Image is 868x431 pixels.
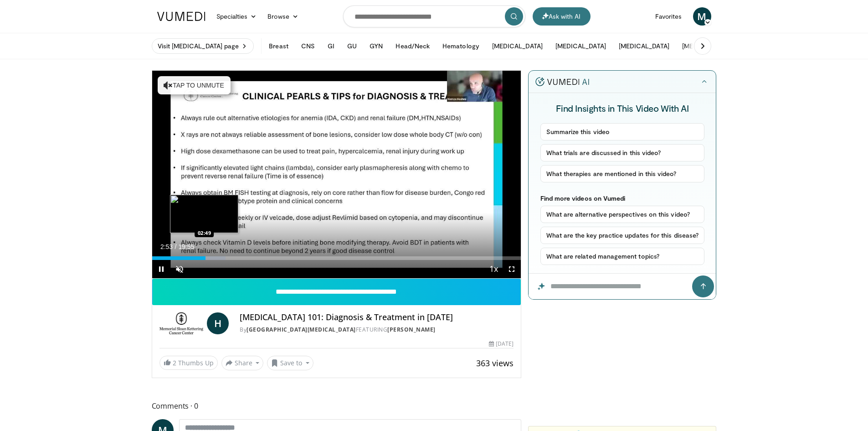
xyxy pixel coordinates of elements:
button: What are the key practice updates for this disease? [540,227,705,244]
img: image.jpeg [170,195,238,233]
span: 2 [173,358,176,367]
p: Find more videos on Vumedi [540,194,705,202]
span: 19:55 [178,243,194,250]
a: M [693,7,711,26]
button: What therapies are mentioned in this video? [540,165,705,182]
span: / [175,243,177,250]
span: 363 views [476,358,514,369]
button: What trials are discussed in this video? [540,144,705,161]
button: GU [342,37,362,55]
button: Breast [263,37,293,55]
a: Visit [MEDICAL_DATA] page [152,38,254,54]
button: [MEDICAL_DATA] [677,37,738,55]
button: GYN [364,37,388,55]
video-js: Video Player [152,71,521,279]
h4: [MEDICAL_DATA] 101: Diagnosis & Treatment in [DATE] [240,312,514,322]
button: Pause [152,260,170,278]
span: 2:53 [160,243,173,250]
a: H [207,312,229,334]
button: Head/Neck [390,37,435,55]
img: vumedi-ai-logo.v2.svg [535,77,589,86]
button: Unmute [170,260,189,278]
button: What are related management topics? [540,248,705,265]
a: Favorites [650,7,688,26]
button: [MEDICAL_DATA] [550,37,611,55]
a: 2 Thumbs Up [159,356,218,370]
a: Browse [262,7,304,26]
button: [MEDICAL_DATA] [487,37,548,55]
h4: Find Insights in This Video With AI [540,102,705,114]
span: Comments 0 [152,400,522,412]
div: By FEATURING [240,326,514,334]
input: Question for the AI [529,274,716,299]
button: Hematology [437,37,485,55]
a: Specialties [211,7,262,26]
button: GI [322,37,340,55]
a: [PERSON_NAME] [387,326,436,333]
input: Search topics, interventions [343,5,525,27]
img: Memorial Sloan Kettering Cancer Center [159,312,204,334]
button: Save to [267,356,313,370]
button: [MEDICAL_DATA] [613,37,675,55]
button: What are alternative perspectives on this video? [540,206,705,223]
button: Tap to unmute [158,76,231,94]
div: [DATE] [489,340,514,348]
button: Playback Rate [484,260,503,278]
button: Ask with AI [533,7,591,26]
iframe: Advertisement [554,306,691,421]
button: CNS [296,37,320,55]
div: Progress Bar [152,256,521,260]
button: Fullscreen [503,260,521,278]
a: [GEOGRAPHIC_DATA][MEDICAL_DATA] [247,326,356,333]
button: Share [221,356,264,370]
img: VuMedi Logo [157,12,205,21]
button: Summarize this video [540,123,705,140]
